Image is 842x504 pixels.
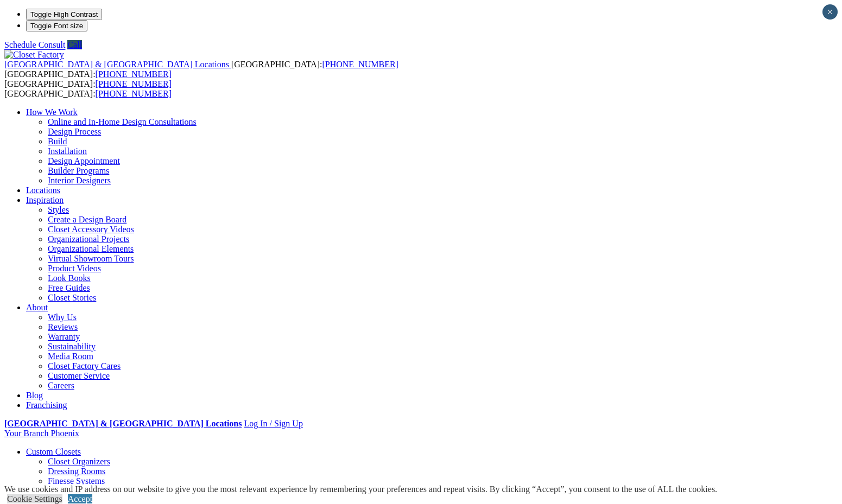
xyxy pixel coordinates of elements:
[4,40,65,49] a: Schedule Consult
[68,494,92,503] a: Accept
[48,332,80,341] a: Warranty
[4,60,229,69] span: [GEOGRAPHIC_DATA] & [GEOGRAPHIC_DATA] Locations
[48,381,74,390] a: Careers
[26,447,81,456] a: Custom Closets
[26,107,78,117] a: How We Work
[48,371,110,380] a: Customer Service
[244,419,302,428] a: Log In / Sign Up
[322,60,398,69] a: [PHONE_NUMBER]
[48,322,78,331] a: Reviews
[48,283,90,292] a: Free Guides
[50,429,79,438] span: Phoenix
[26,186,60,195] a: Locations
[48,205,69,214] a: Styles
[48,156,120,165] a: Design Appointment
[48,146,87,156] a: Installation
[4,60,398,79] span: [GEOGRAPHIC_DATA]: [GEOGRAPHIC_DATA]:
[48,127,101,136] a: Design Process
[26,20,87,31] button: Toggle Font size
[48,312,77,322] a: Why Us
[4,429,79,438] a: Your Branch Phoenix
[48,293,96,302] a: Closet Stories
[48,225,134,234] a: Closet Accessory Videos
[26,400,67,410] a: Franchising
[48,244,134,253] a: Organizational Elements
[26,9,102,20] button: Toggle High Contrast
[7,494,62,503] a: Cookie Settings
[48,273,91,283] a: Look Books
[96,79,172,88] a: [PHONE_NUMBER]
[48,342,96,351] a: Sustainability
[48,215,126,224] a: Create a Design Board
[30,10,98,18] span: Toggle High Contrast
[48,352,93,361] a: Media Room
[96,69,172,79] a: [PHONE_NUMBER]
[48,117,197,126] a: Online and In-Home Design Consultations
[48,137,67,146] a: Build
[4,60,231,69] a: [GEOGRAPHIC_DATA] & [GEOGRAPHIC_DATA] Locations
[30,22,83,30] span: Toggle Font size
[48,457,110,466] a: Closet Organizers
[48,361,121,371] a: Closet Factory Cares
[4,484,717,494] div: We use cookies and IP address on our website to give you the most relevant experience by remember...
[26,303,48,312] a: About
[48,476,105,486] a: Finesse Systems
[48,254,134,263] a: Virtual Showroom Tours
[48,176,111,185] a: Interior Designers
[822,4,838,20] button: Close
[48,264,101,273] a: Product Videos
[48,467,105,476] a: Dressing Rooms
[26,391,43,400] a: Blog
[4,429,48,438] span: Your Branch
[4,419,242,428] a: [GEOGRAPHIC_DATA] & [GEOGRAPHIC_DATA] Locations
[96,89,172,98] a: [PHONE_NUMBER]
[4,50,64,60] img: Closet Factory
[48,234,129,244] a: Organizational Projects
[48,166,109,175] a: Builder Programs
[26,195,64,205] a: Inspiration
[4,79,172,98] span: [GEOGRAPHIC_DATA]: [GEOGRAPHIC_DATA]:
[67,40,82,49] a: Call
